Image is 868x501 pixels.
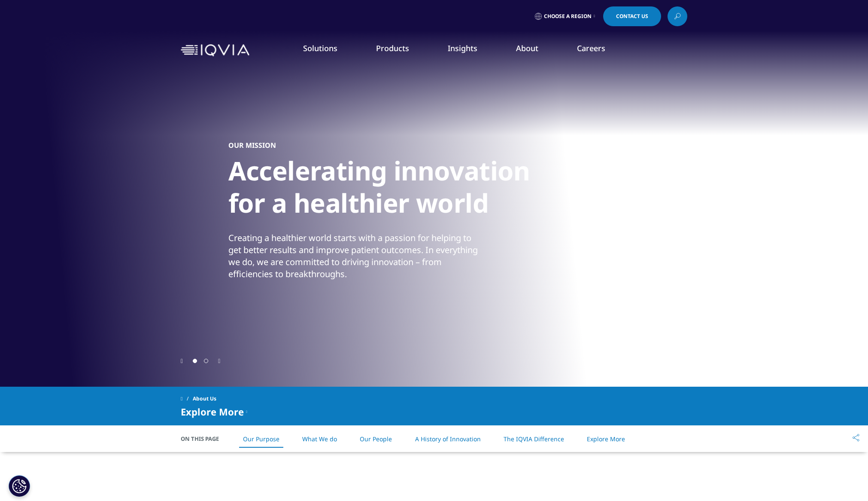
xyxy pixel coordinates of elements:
[376,43,409,53] a: Products
[204,359,208,363] span: Go to slide 2
[616,14,648,19] span: Contact Us
[228,232,480,280] div: Creating a healthier world starts with a passion for helping to get better results and improve pa...
[228,155,550,224] h1: Accelerating innovation for a healthier world
[181,357,183,365] div: Previous slide
[253,30,687,70] nav: Primary
[9,475,30,497] button: Cookies Settings
[303,43,337,53] a: Solutions
[587,435,625,443] a: Explore More
[360,435,392,443] a: Our People
[243,435,279,443] a: Our Purpose
[544,13,592,20] span: Choose a Region
[302,435,337,443] a: What We do
[516,43,538,53] a: About
[228,141,276,150] h5: OUR MISSION
[193,359,197,363] span: Go to slide 1
[193,391,216,406] span: About Us
[218,357,220,365] div: Next slide
[504,435,564,443] a: The IQVIA Difference
[181,406,244,417] span: Explore More
[181,434,228,443] span: On This Page
[181,44,249,57] img: IQVIA Healthcare Information Technology and Pharma Clinical Research Company
[228,64,735,357] div: 1 / 2
[603,6,661,26] a: Contact Us
[577,43,605,53] a: Careers
[448,43,477,53] a: Insights
[415,435,481,443] a: A History of Innovation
